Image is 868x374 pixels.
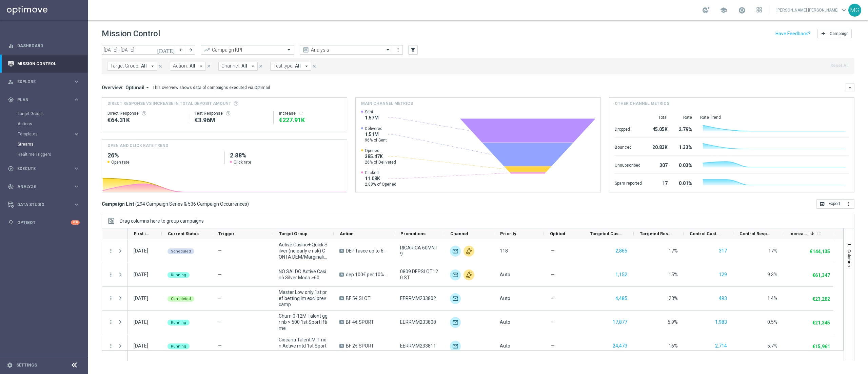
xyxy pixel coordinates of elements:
[279,289,328,307] span: Master Low only 1st pref betting lm excl prev camp
[640,231,672,236] span: Targeted Response Rate
[125,85,144,91] span: Optimail
[847,249,852,267] span: Columns
[171,344,186,349] span: Running
[190,63,195,69] span: All
[17,37,80,55] a: Dashboard
[500,272,510,277] span: Auto
[8,55,80,73] div: Mission Control
[767,319,777,325] span: 0.5%
[551,248,555,254] span: —
[7,79,80,85] div: person_search Explore keyboard_arrow_right
[18,131,80,137] button: Templates keyboard_arrow_right
[821,31,826,36] i: add
[7,43,80,49] button: equalizer Dashboard
[339,344,344,348] span: A
[8,37,80,55] div: Dashboard
[71,220,80,225] div: +10
[107,151,219,160] h2: 26%
[18,109,87,119] div: Target Groups
[102,239,128,263] div: Press SPACE to select this row.
[718,270,728,279] button: 129
[279,231,308,236] span: Target Group
[201,45,294,55] ng-select: Campaign KPI
[102,85,123,91] h3: Overview:
[134,272,148,278] div: 08 Sep 2025, Monday
[230,151,341,160] h2: 2.88%
[7,184,80,189] button: track_changes Analyze keyboard_arrow_right
[812,272,830,278] p: €61,347
[279,313,328,331] span: Churn 0-12M Talent ggr nb > 500 1st Sport lftime
[346,248,389,254] span: DEP fasce up to 60€
[8,43,14,49] i: equalizer
[295,63,301,69] span: All
[612,318,628,326] button: 17,877
[7,97,80,102] div: gps_fixed Plan keyboard_arrow_right
[500,343,510,349] span: Auto
[167,295,194,302] colored-tag: Completed
[775,31,810,36] input: Have Feedback?
[150,63,156,69] i: arrow_drop_down
[346,272,389,278] span: dep 100€ per 10% fino a 150€
[767,343,777,349] span: 5.7%
[198,63,204,69] i: arrow_drop_down
[17,98,73,102] span: Plan
[73,131,80,137] i: keyboard_arrow_right
[221,63,240,69] span: Channel:
[676,123,692,134] div: 2.79%
[612,342,628,350] button: 24,473
[171,297,191,301] span: Completed
[273,63,293,69] span: Test type:
[450,246,461,257] img: Optimail
[767,296,777,301] span: 1.4%
[108,319,114,325] i: more_vert
[816,201,854,206] multiple-options-button: Export to CSV
[128,263,833,287] div: Press SPACE to select this row.
[395,46,401,54] button: more_vert
[365,137,387,143] span: 96% of Sent
[848,85,852,90] i: keyboard_arrow_down
[7,166,80,171] button: play_circle_outline Execute keyboard_arrow_right
[551,343,555,349] span: —
[137,201,247,207] span: 294 Campaign Series & 536 Campaign Occurrences
[361,100,413,107] h4: Main channel metrics
[8,184,73,190] div: Analyze
[816,231,822,236] i: refresh
[279,268,328,281] span: NO SALDO Active Casinò Silver Moda >60
[739,231,772,236] span: Control Response Rate
[8,213,80,231] div: Optibot
[690,231,722,236] span: Control Customers
[400,231,426,236] span: Promotions
[134,231,150,236] span: First in Range
[300,45,393,55] ng-select: Analysis
[346,295,371,301] span: BF 5€ SLOT
[615,294,628,303] button: 4,485
[107,111,183,116] div: Direct Response
[247,201,249,207] span: )
[463,246,474,257] img: Other
[102,263,128,287] div: Press SPACE to select this row.
[463,269,474,280] img: Other
[339,249,344,253] span: A
[339,320,344,324] span: A
[18,132,73,136] div: Templates
[8,166,73,172] div: Execute
[144,85,151,91] i: arrow_drop_down
[590,231,622,236] span: Targeted Customers
[365,148,396,153] span: Opened
[134,319,148,325] div: 08 Sep 2025, Monday
[714,318,728,326] button: 1,983
[111,160,130,165] span: Open rate
[18,121,71,127] a: Actions
[17,213,71,231] a: Optibot
[615,177,642,188] div: Spam reported
[450,341,461,352] div: Optimail
[615,100,669,107] h4: Other channel metrics
[102,201,249,207] h3: Campaign List
[102,29,160,39] h1: Mission Control
[450,293,461,304] div: Optimail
